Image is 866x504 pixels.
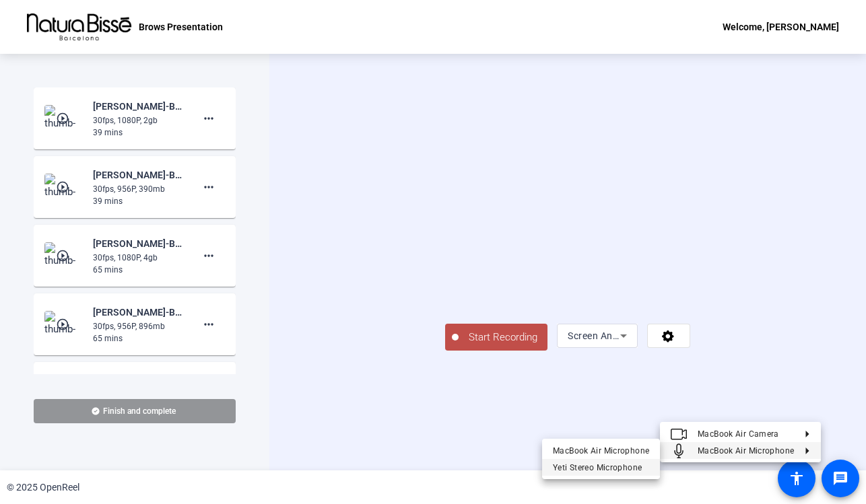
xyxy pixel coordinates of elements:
[553,445,649,455] span: MacBook Air Microphone
[698,445,794,455] span: MacBook Air Microphone
[671,425,687,441] mat-icon: Video camera
[671,442,687,458] mat-icon: Microphone
[698,429,779,438] span: MacBook Air Camera
[553,462,642,472] span: Yeti Stereo Microphone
